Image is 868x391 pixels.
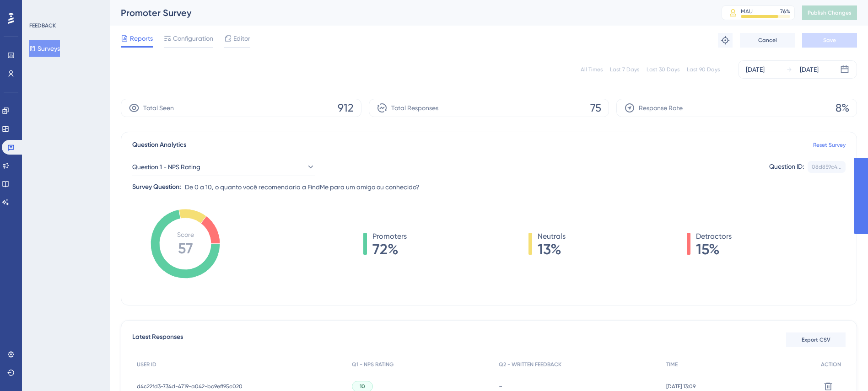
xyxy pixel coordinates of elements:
div: Question ID: [769,161,804,173]
span: [DATE] 13:09 [666,383,695,390]
div: Last 90 Days [687,66,720,73]
button: Publish Changes [802,5,857,20]
span: Neutrals [538,231,566,242]
span: Export CSV [802,336,830,343]
span: Configuration [173,33,213,44]
span: USER ID [137,361,156,368]
div: Survey Question: [132,182,181,193]
div: 76 % [780,8,790,15]
div: All Times [581,66,603,73]
span: Total Seen [143,102,174,113]
span: 13% [538,242,566,257]
span: Response Rate [639,102,683,113]
span: Cancel [758,37,777,44]
a: Reset Survey [813,141,846,149]
iframe: UserGuiding AI Assistant Launcher [830,355,857,382]
span: Latest Responses [132,332,183,348]
span: 8% [836,101,849,115]
span: Editor [233,33,250,44]
span: 15% [696,242,732,257]
span: Publish Changes [808,9,852,16]
span: Promoters [372,231,407,242]
span: ACTION [821,361,841,368]
span: Question 1 - NPS Rating [132,161,200,172]
span: Detractors [696,231,732,242]
div: Last 30 Days [647,66,679,73]
div: Promoter Survey [121,6,699,19]
span: 912 [338,101,354,115]
span: Question Analytics [132,139,186,150]
span: 75 [590,101,601,115]
span: De 0 a 10, o quanto você recomendaria a FindMe para um amigo ou conhecido? [185,182,420,193]
span: d4c22fd3-734d-4719-a042-bc9eff95c020 [137,383,243,390]
span: Q2 - WRITTEN FEEDBACK [499,361,561,368]
button: Question 1 - NPS Rating [132,158,315,176]
div: MAU [741,8,753,15]
span: Total Responses [391,102,438,113]
div: - [499,382,658,391]
div: 08d859c4... [812,163,841,171]
span: Q1 - NPS RATING [352,361,394,368]
span: Reports [130,33,153,44]
button: Export CSV [786,332,846,347]
div: FEEDBACK [29,22,56,29]
button: Save [802,33,857,48]
span: 72% [372,242,407,257]
button: Cancel [740,33,795,48]
button: Surveys [29,40,60,57]
span: TIME [666,361,678,368]
span: Save [823,37,836,44]
div: [DATE] [746,64,765,75]
div: Last 7 Days [610,66,639,73]
div: [DATE] [800,64,819,75]
tspan: Score [177,231,194,238]
tspan: 57 [178,240,193,257]
span: 10 [360,383,365,390]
